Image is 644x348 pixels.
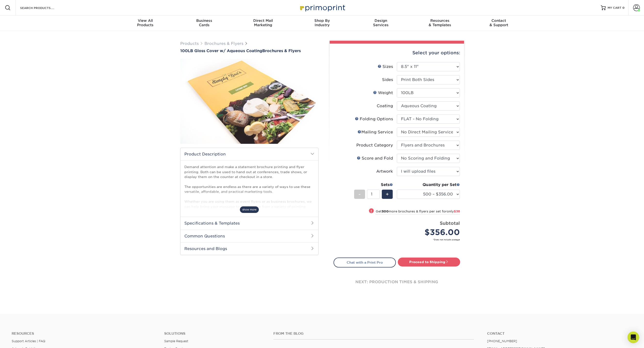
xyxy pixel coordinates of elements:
[487,332,632,336] a: Contact
[180,217,318,229] h2: Specifications & Templates
[386,191,389,198] span: +
[293,18,351,27] div: Industry
[164,339,188,343] a: Sample Request
[175,16,234,31] a: BusinessCards
[382,210,389,213] strong: 500
[180,49,318,53] a: 100LB Gloss Cover w/ Aqueous CoatingBrochures & Flyers
[175,18,234,23] span: Business
[382,77,393,83] div: Sides
[371,209,372,214] span: !
[351,18,410,27] div: Services
[234,18,293,27] div: Marketing
[377,103,393,109] div: Coating
[398,258,460,266] a: Proceed to Shipping
[293,18,351,23] span: Shop By
[400,227,460,238] div: $356.00
[116,18,175,23] span: View All
[357,155,393,161] div: Score and Fold
[469,18,528,23] span: Contact
[487,339,517,343] a: [PHONE_NUMBER]
[469,16,528,31] a: Contact& Support
[351,16,410,31] a: DesignServices
[376,169,393,174] div: Artwork
[180,148,318,160] h2: Product Description
[298,2,346,13] img: Primoprint
[273,332,474,336] h4: From the Blog
[378,64,393,70] div: Sizes
[334,267,460,297] div: next: production times & shipping
[180,49,318,53] h1: Brochures & Flyers
[447,210,460,213] span: only
[175,18,234,27] div: Cards
[410,18,469,27] div: & Templates
[397,182,460,188] div: Quantity per Set
[351,18,410,23] span: Design
[376,210,460,214] small: Get more brochures & flyers per set for
[622,6,625,9] span: 0
[180,41,199,46] a: Products
[116,18,175,27] div: Products
[334,258,396,267] a: Chat with a Print Pro
[354,182,393,188] div: Sets
[440,220,460,226] strong: Subtotal
[184,164,314,239] p: Demand attention and make a statement brochure printing and flyer printing. Both can be used to h...
[180,242,318,255] h2: Resources and Blogs
[337,238,460,241] small: *Does not include postage
[293,16,351,31] a: Shop ByIndustry
[180,54,318,149] img: 100LB Gloss Cover<br/>w/ Aqueous Coating 01
[608,6,621,10] span: MY CART
[234,16,293,31] a: Direct MailMarketing
[240,206,259,213] span: show more
[469,18,528,27] div: & Support
[355,116,393,122] div: Folding Options
[20,5,67,11] input: SEARCH PRODUCTS.....
[180,49,262,53] span: 100LB Gloss Cover w/ Aqueous Coating
[334,44,460,62] div: Select your options:
[359,191,361,198] span: -
[358,129,393,135] div: Mailing Service
[234,18,293,23] span: Direct Mail
[204,41,243,46] a: Brochures & Flyers
[410,16,469,31] a: Resources& Templates
[116,16,175,31] a: View AllProducts
[373,90,393,96] div: Weight
[164,332,266,336] h4: Solutions
[410,18,469,23] span: Resources
[628,332,639,343] div: Open Intercom Messenger
[454,210,460,213] span: $38
[356,142,393,148] div: Product Category
[180,230,318,242] h2: Common Questions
